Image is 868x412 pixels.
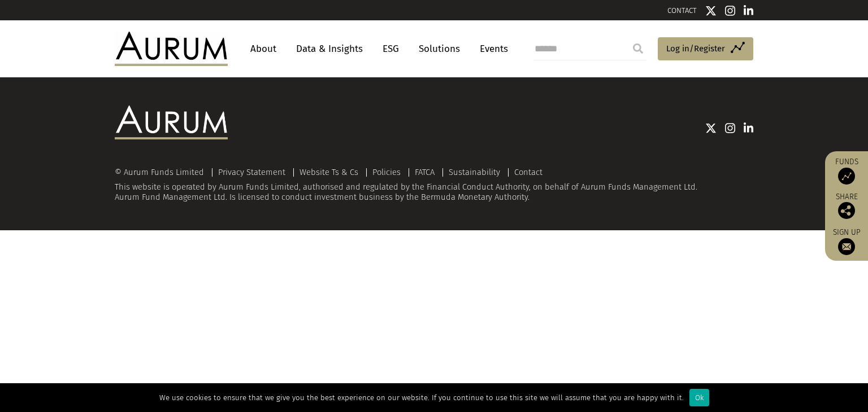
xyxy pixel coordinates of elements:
a: Events [474,38,508,59]
a: Website Ts & Cs [300,167,358,177]
a: ESG [377,38,405,59]
div: Share [831,193,862,219]
img: Linkedin icon [744,5,754,16]
a: Data & Insights [290,38,368,59]
img: Share this post [838,202,855,219]
img: Twitter icon [705,122,717,134]
div: This website is operated by Aurum Funds Limited, authorised and regulated by the Financial Conduc... [115,168,753,202]
a: Funds [831,157,862,185]
a: CONTACT [667,6,697,15]
a: Sustainability [449,167,500,177]
a: Contact [514,167,542,177]
a: Policies [372,167,401,177]
img: Instagram icon [725,5,735,16]
img: Aurum Logo [115,106,228,139]
a: About [245,38,282,59]
a: Solutions [413,38,466,59]
a: FATCA [415,167,435,177]
span: Log in/Register [666,42,725,55]
div: © Aurum Funds Limited [115,168,210,177]
img: Instagram icon [725,122,735,134]
a: Sign up [831,227,862,255]
a: Privacy Statement [218,167,285,177]
a: Log in/Register [658,37,753,61]
img: Linkedin icon [744,122,754,134]
input: Submit [627,37,649,60]
img: Twitter icon [705,5,717,16]
img: Aurum [115,32,228,65]
img: Access Funds [838,168,855,185]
